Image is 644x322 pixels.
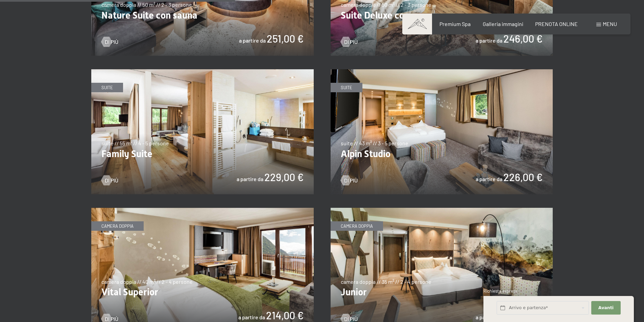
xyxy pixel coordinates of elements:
span: Richiesta express [483,288,517,294]
a: Di più [101,177,118,184]
a: Di più [101,38,118,46]
a: Family Suite [91,70,314,74]
a: Galleria immagini [483,21,523,27]
span: Menu [603,21,617,27]
a: Premium Spa [439,21,471,27]
a: Alpin Studio [331,70,553,74]
a: Di più [341,177,358,184]
img: Alpin Studio [331,69,553,194]
a: PRENOTA ONLINE [535,21,578,27]
a: Vital Superior [91,208,314,212]
span: Di più [344,38,358,46]
span: Avanti [598,305,614,311]
a: Junior [331,208,553,212]
span: Di più [105,38,118,46]
button: Avanti [591,301,620,315]
a: Di più [341,38,358,46]
span: Di più [344,177,358,184]
span: Di più [105,177,118,184]
img: Family Suite [91,69,314,194]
